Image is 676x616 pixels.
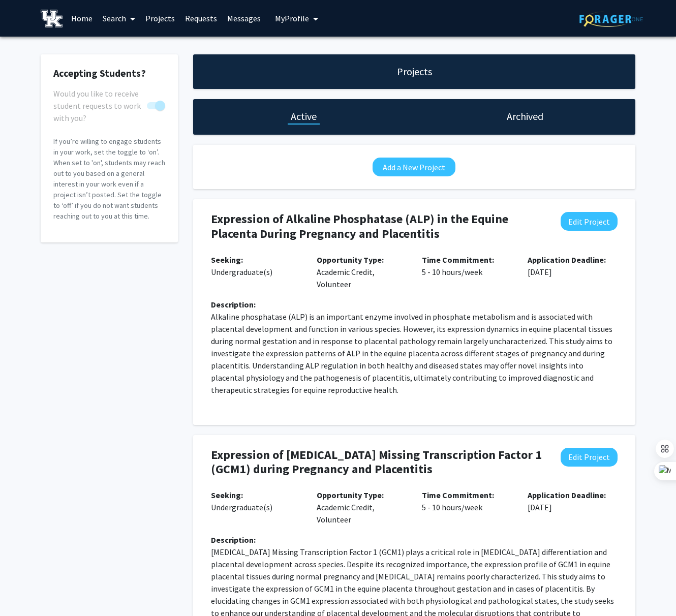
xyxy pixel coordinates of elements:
[211,298,618,311] div: Description:
[211,311,618,396] p: Alkaline phosphatase (ALP) is an important enzyme involved in phosphate metabolism and is associa...
[422,254,512,278] p: 5 - 10 hours/week
[211,448,544,477] h4: Expression of [MEDICAL_DATA] Missing Transcription Factor 1 (GCM1) during Pregnancy and Placentitis
[211,254,301,278] p: Undergraduate(s)
[317,490,384,500] b: Opportunity Type:
[211,255,243,265] b: Seeking:
[275,13,309,23] span: My Profile
[53,87,143,124] span: Would you like to receive student requests to work with you?
[561,448,618,467] button: Edit Project
[373,158,455,176] button: Add a New Project
[53,87,165,112] div: You cannot turn this off while you have active projects.
[561,212,618,231] button: Edit Project
[528,490,606,500] b: Application Deadline:
[317,489,407,526] p: Academic Credit, Volunteer
[211,489,301,513] p: Undergraduate(s)
[507,109,543,124] h1: Archived
[317,254,407,290] p: Academic Credit, Volunteer
[66,1,98,36] a: Home
[397,65,432,79] h1: Projects
[211,490,243,500] b: Seeking:
[211,212,544,241] h4: Expression of Alkaline Phosphatase (ALP) in the Equine Placenta During Pregnancy and Placentitis
[528,489,618,513] p: [DATE]
[422,255,494,265] b: Time Commitment:
[41,10,63,27] img: University of Kentucky Logo
[180,1,222,36] a: Requests
[422,489,512,513] p: 5 - 10 hours/week
[8,570,43,608] iframe: Chat
[291,109,317,124] h1: Active
[528,254,618,278] p: [DATE]
[422,490,494,500] b: Time Commitment:
[222,1,266,36] a: Messages
[317,255,384,265] b: Opportunity Type:
[98,1,140,36] a: Search
[53,67,165,79] h2: Accepting Students?
[579,11,643,27] img: ForagerOne Logo
[53,136,165,222] p: If you’re willing to engage students in your work, set the toggle to ‘on’. When set to 'on', stud...
[140,1,180,36] a: Projects
[211,534,618,546] div: Description:
[528,255,606,265] b: Application Deadline:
